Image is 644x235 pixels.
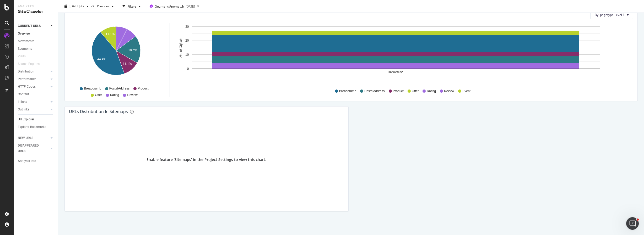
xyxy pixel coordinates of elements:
[110,93,119,97] span: Rating
[18,92,54,97] a: Content
[179,38,183,58] text: No. of Objects
[123,62,132,66] text: 11.1%
[18,38,34,44] div: Movements
[128,4,137,8] div: Filters
[18,46,32,52] div: Segments
[91,3,95,8] span: vs
[412,89,419,93] span: Offer
[444,89,454,93] span: Review
[127,93,137,97] span: Review
[626,217,639,230] iframe: Intercom live chat
[18,38,54,44] a: Movements
[18,31,30,36] div: Overview
[18,76,36,82] div: Performance
[18,124,54,130] a: Explorer Bookmarks
[18,54,26,59] div: Visits
[18,54,31,59] a: Visits
[147,157,266,162] div: Enable feature 'Sitemaps' in the Project Settings to view this chart.
[18,107,29,112] div: Outlinks
[393,89,404,93] span: Product
[18,135,49,141] a: NEW URLS
[70,23,162,84] svg: A chart.
[18,84,36,89] div: HTTP Codes
[95,93,102,97] span: Offer
[18,117,34,122] div: Url Explorer
[18,9,54,15] div: SiteCrawler
[18,107,49,112] a: Outlinks
[95,2,116,10] button: Previous
[18,69,49,74] a: Distribution
[595,13,625,17] span: By: pagetype Level 1
[388,70,403,74] text: #nomatch/*
[147,2,195,10] button: Segment:#nomatch[DATE]
[18,92,29,97] div: Content
[187,67,189,71] text: 0
[462,89,470,93] span: Event
[590,11,633,19] button: By: pagetype Level 1
[18,61,40,67] div: Search Engines
[106,32,115,36] text: 11.1%
[176,23,629,84] svg: A chart.
[69,4,84,8] span: 2025 Oct. 10th #2
[95,4,110,8] span: Previous
[155,4,184,9] span: Segment: #nomatch
[128,48,137,52] text: 18.5%
[18,158,54,164] a: Analysis Info
[18,61,45,67] a: Search Engines
[120,2,143,10] button: Filters
[364,89,385,93] span: PostalAddress
[84,86,101,91] span: Breadcrumb
[185,25,189,29] text: 30
[18,99,27,105] div: Inlinks
[18,124,46,130] div: Explorer Bookmarks
[18,31,54,36] a: Overview
[97,57,106,61] text: 44.4%
[69,109,128,114] div: URLs Distribution in Sitemaps
[339,89,356,93] span: Breadcrumb
[18,4,54,9] div: Analytics
[18,143,44,154] div: DISAPPEARED URLS
[185,53,189,57] text: 10
[18,23,49,29] a: CURRENT URLS
[427,89,436,93] span: Rating
[18,76,49,82] a: Performance
[18,135,33,141] div: NEW URLS
[18,84,49,89] a: HTTP Codes
[18,158,36,164] div: Analysis Info
[18,99,49,105] a: Inlinks
[186,4,195,9] div: [DATE]
[109,86,129,91] span: PostalAddress
[62,2,91,10] button: [DATE] #2
[18,46,54,52] a: Segments
[18,23,41,29] div: CURRENT URLS
[18,117,54,122] a: Url Explorer
[138,86,148,91] span: Product
[18,143,49,154] a: DISAPPEARED URLS
[18,69,34,74] div: Distribution
[185,39,189,42] text: 20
